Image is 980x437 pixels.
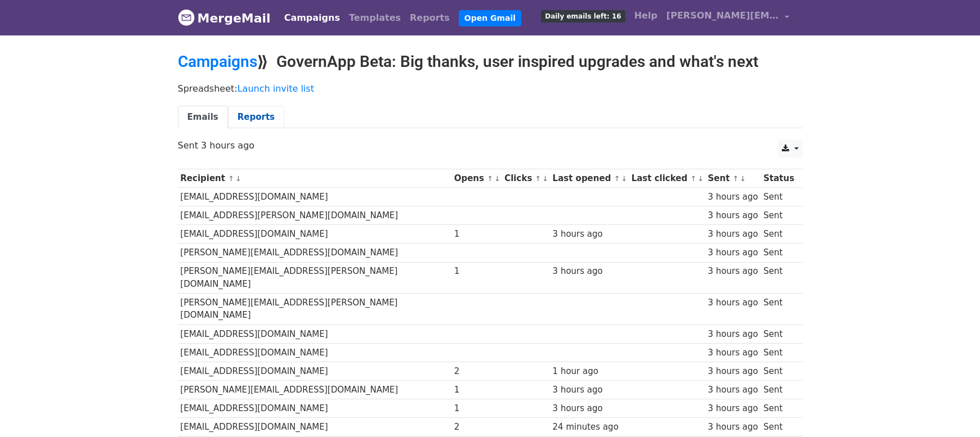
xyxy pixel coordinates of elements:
a: ↑ [690,174,696,183]
div: 3 hours ago [553,265,626,278]
a: ↓ [542,174,548,183]
td: Sent [760,362,796,380]
div: 3 hours ago [708,328,758,341]
span: [PERSON_NAME][EMAIL_ADDRESS][PERSON_NAME][DOMAIN_NAME] [666,9,779,22]
td: [EMAIL_ADDRESS][DOMAIN_NAME] [178,343,451,362]
div: 1 [454,228,499,241]
div: 1 [454,384,499,397]
div: 3 hours ago [708,265,758,278]
a: Open Gmail [459,10,521,26]
th: Sent [705,169,761,188]
div: 3 hours ago [708,402,758,415]
td: [EMAIL_ADDRESS][DOMAIN_NAME] [178,418,451,436]
div: 1 [454,402,499,415]
a: ↓ [740,174,746,183]
span: Daily emails left: 16 [541,10,625,22]
a: ↓ [494,174,500,183]
div: 3 hours ago [708,191,758,204]
div: 24 minutes ago [553,421,626,434]
a: ↑ [733,174,739,183]
a: ↓ [621,174,627,183]
td: Sent [760,418,796,436]
a: ↑ [228,174,234,183]
td: [EMAIL_ADDRESS][PERSON_NAME][DOMAIN_NAME] [178,206,451,225]
td: [EMAIL_ADDRESS][DOMAIN_NAME] [178,325,451,343]
div: 1 [454,265,499,278]
td: Sent [760,188,796,206]
a: Launch invite list [238,83,314,94]
td: [PERSON_NAME][EMAIL_ADDRESS][DOMAIN_NAME] [178,244,451,262]
td: [PERSON_NAME][EMAIL_ADDRESS][PERSON_NAME][DOMAIN_NAME] [178,262,451,294]
div: 2 [454,421,499,434]
div: 2 [454,365,499,378]
th: Last opened [550,169,629,188]
a: Templates [344,7,405,29]
a: Campaigns [178,52,257,71]
td: [PERSON_NAME][EMAIL_ADDRESS][PERSON_NAME][DOMAIN_NAME] [178,294,451,325]
div: 3 hours ago [553,402,626,415]
td: [EMAIL_ADDRESS][DOMAIN_NAME] [178,225,451,244]
a: Reports [228,106,284,129]
td: Sent [760,399,796,418]
td: Sent [760,262,796,294]
p: Sent 3 hours ago [178,139,803,151]
th: Opens [451,169,502,188]
div: 3 hours ago [708,228,758,241]
td: Sent [760,244,796,262]
a: Campaigns [280,7,344,29]
a: ↑ [535,174,542,183]
a: ↑ [614,174,620,183]
td: Sent [760,294,796,325]
img: MergeMail logo [178,9,195,26]
td: [EMAIL_ADDRESS][DOMAIN_NAME] [178,188,451,206]
div: 3 hours ago [553,228,626,241]
div: 3 hours ago [553,384,626,397]
div: 3 hours ago [708,365,758,378]
a: ↓ [697,174,704,183]
div: 3 hours ago [708,209,758,222]
td: Sent [760,325,796,343]
a: Emails [178,106,228,129]
td: [PERSON_NAME][EMAIL_ADDRESS][DOMAIN_NAME] [178,381,451,399]
h2: ⟫ GovernApp Beta: Big thanks, user inspired upgrades and what's next [178,52,803,71]
a: ↑ [487,174,493,183]
td: [EMAIL_ADDRESS][DOMAIN_NAME] [178,399,451,418]
th: Clicks [502,169,549,188]
div: 3 hours ago [708,246,758,259]
a: MergeMail [178,6,271,30]
td: Sent [760,225,796,244]
th: Last clicked [629,169,705,188]
a: Help [630,4,662,27]
a: Reports [405,7,454,29]
td: Sent [760,343,796,362]
td: Sent [760,206,796,225]
a: ↓ [235,174,241,183]
a: [PERSON_NAME][EMAIL_ADDRESS][PERSON_NAME][DOMAIN_NAME] [662,4,794,31]
div: 3 hours ago [708,384,758,397]
div: 3 hours ago [708,346,758,359]
div: 1 hour ago [553,365,626,378]
div: 3 hours ago [708,421,758,434]
div: 3 hours ago [708,296,758,309]
td: Sent [760,381,796,399]
a: Daily emails left: 16 [536,4,629,27]
th: Recipient [178,169,451,188]
p: Spreadsheet: [178,83,803,94]
th: Status [760,169,796,188]
td: [EMAIL_ADDRESS][DOMAIN_NAME] [178,362,451,380]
